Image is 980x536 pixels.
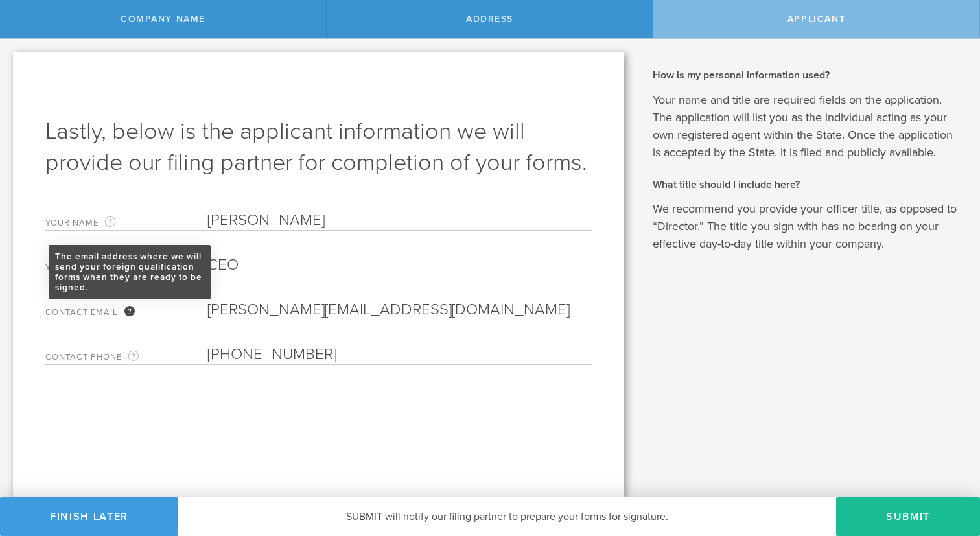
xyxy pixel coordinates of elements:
[466,14,513,25] span: Address
[45,116,592,178] h1: Lastly, below is the applicant information we will provide our filing partner for completion of y...
[207,345,592,364] input: Required
[915,435,980,497] iframe: Chat Widget
[653,200,961,253] p: We recommend you provide your officer title, as opposed to “Director.” The title you sign with ha...
[121,14,205,25] span: Company Name
[836,497,980,536] button: Submit
[653,68,961,82] h2: How is my personal information used?
[653,178,961,192] h2: What title should I include here?
[45,349,207,364] label: Contact phone
[45,260,207,275] label: Your title
[207,255,592,275] input: Required
[45,215,207,230] label: Your name
[55,251,204,293] div: The email address where we will send your foreign qualification forms when they are ready to be s...
[207,211,592,230] input: Required
[45,305,207,320] label: Contact email
[653,91,961,161] p: Your name and title are required fields on the application. The application will list you as the ...
[178,497,836,536] div: SUBMIT will notify our filing partner to prepare your forms for signature.
[787,14,845,25] span: Applicant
